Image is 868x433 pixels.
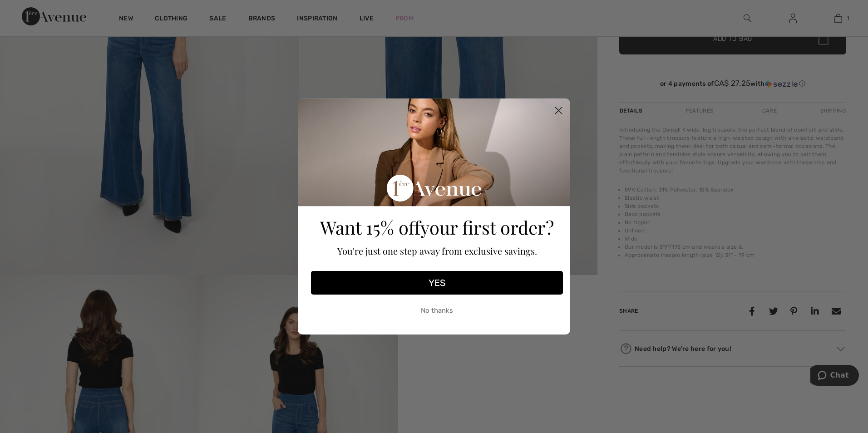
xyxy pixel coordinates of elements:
[337,245,537,257] span: You're just one step away from exclusive savings.
[320,215,420,239] span: Want 15% off
[311,299,563,322] button: No thanks
[551,103,567,118] button: Close dialog
[20,6,39,15] span: Chat
[420,215,554,239] span: your first order?
[311,271,563,295] button: YES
